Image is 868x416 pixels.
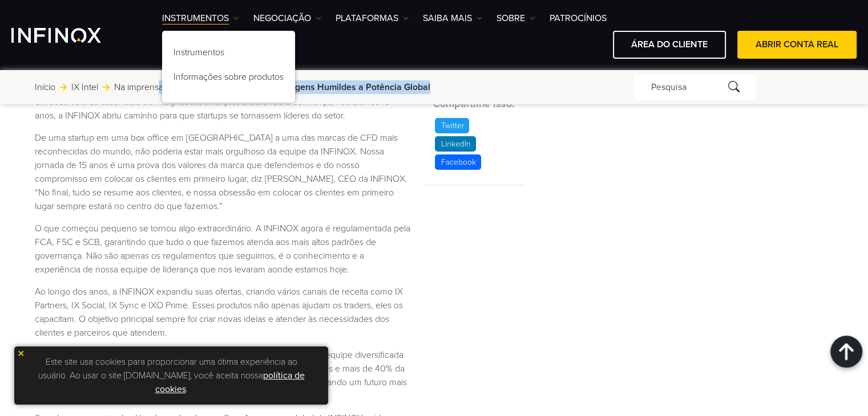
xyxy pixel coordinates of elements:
[253,11,321,25] a: NEGOCIAÇÃO
[435,118,469,133] p: Twitter
[435,154,481,170] p: Facebook
[737,31,857,59] a: ABRIR CONTA REAL
[17,349,25,357] img: yellow close icon
[496,11,535,25] a: SOBRE
[71,80,98,94] a: IX Intel
[35,222,410,276] p: O que começou pequeno se tornou algo extraordinário. A INFINOX agora é regulamentada pela FCA, FS...
[550,11,607,25] a: Patrocínios
[634,75,756,100] div: Pesquisa
[35,131,410,213] p: De uma startup em uma box office em [GEOGRAPHIC_DATA] a uma das marcas de CFD mais reconhecidas d...
[162,11,239,25] a: Instrumentos
[179,80,430,94] span: INFINOX faz 15 anos: De Origens Humildes a Potência Global
[433,154,483,170] a: Facebook
[114,80,163,94] a: Na imprensa
[613,31,726,59] a: ÁREA DO CLIENTE
[162,42,295,67] a: Instrumentos
[433,118,471,133] a: Twitter
[35,80,55,94] a: Início
[20,352,322,399] p: Este site usa cookies para proporcionar uma ótima experiência ao usuário. Ao usar o site [DOMAIN_...
[433,136,478,152] a: LinkedIn
[162,67,295,91] a: Informações sobre produtos
[11,28,128,43] a: INFINOX Logo
[423,11,482,25] a: Saiba mais
[435,136,476,152] p: LinkedIn
[35,285,410,340] p: Ao longo dos anos, a INFINOX expandiu suas ofertas, criando vários canais de receita como IX Part...
[336,11,409,25] a: PLATAFORMAS
[60,84,67,91] img: arrow-right
[103,84,110,91] img: arrow-right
